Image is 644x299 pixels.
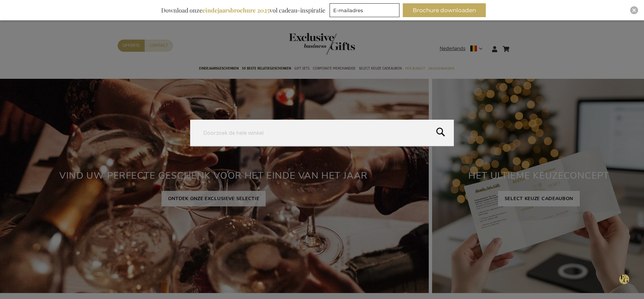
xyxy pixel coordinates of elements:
[330,3,399,17] input: E-mailadres
[202,6,270,14] b: eindejaarsbrochure 2025
[330,3,401,19] form: marketing offers and promotions
[190,120,454,146] input: Doorzoek de hele winkel
[632,8,636,12] img: Close
[403,3,486,17] button: Brochure downloaden
[158,3,328,17] div: Download onze vol cadeau-inspiratie
[630,6,638,14] div: Close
